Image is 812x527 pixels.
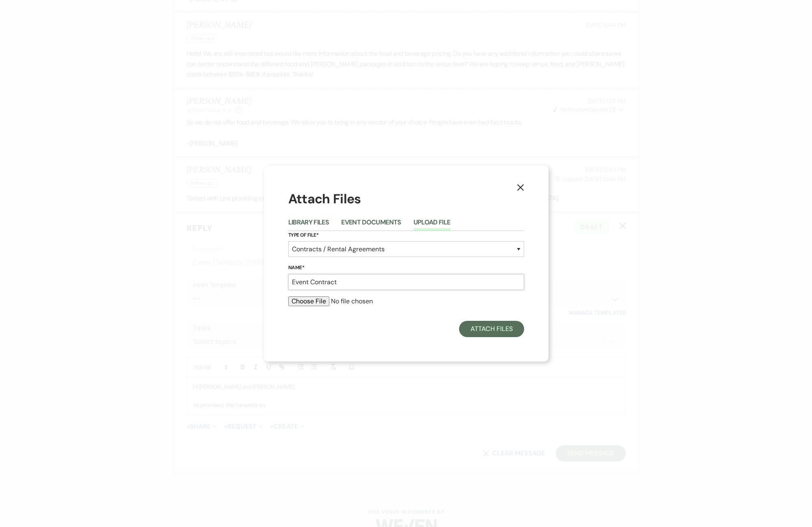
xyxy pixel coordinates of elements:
[288,190,524,208] h1: Attach Files
[341,219,401,231] button: Event Documents
[414,219,451,231] button: Upload File
[288,231,524,240] label: Type of File*
[459,321,524,337] button: Attach Files
[288,219,329,231] button: Library Files
[288,263,524,272] label: Name*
